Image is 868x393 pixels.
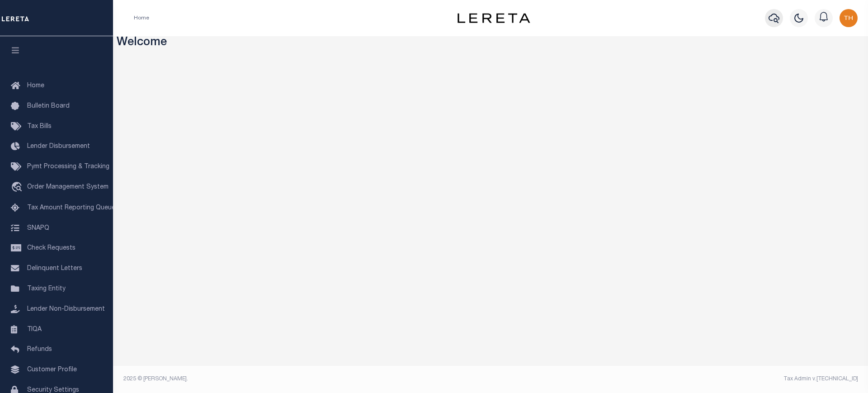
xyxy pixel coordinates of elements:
[840,9,858,27] img: svg+xml;base64,PHN2ZyB4bWxucz0iaHR0cDovL3d3dy53My5vcmcvMjAwMC9zdmciIHBvaW50ZXItZXZlbnRzPSJub25lIi...
[27,245,75,251] span: Check Requests
[27,164,109,170] span: Pymt Processing & Tracking
[27,367,77,373] span: Customer Profile
[27,123,52,130] span: Tax Bills
[27,83,44,89] span: Home
[27,306,105,313] span: Lender Non-Disbursement
[497,375,858,383] div: Tax Admin v.[TECHNICAL_ID]
[27,286,66,292] span: Taxing Entity
[27,346,52,353] span: Refunds
[458,13,530,23] img: logo-dark.svg
[27,326,42,332] span: TIQA
[27,205,115,211] span: Tax Amount Reporting Queue
[134,14,149,22] li: Home
[27,184,108,190] span: Order Management System
[117,36,865,50] h3: Welcome
[27,143,90,150] span: Lender Disbursement
[117,375,491,383] div: 2025 © [PERSON_NAME].
[27,103,70,109] span: Bulletin Board
[11,182,25,194] i: travel_explore
[27,265,82,272] span: Delinquent Letters
[27,225,49,231] span: SNAPQ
